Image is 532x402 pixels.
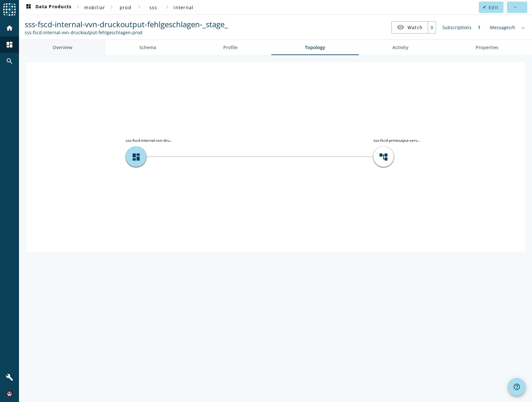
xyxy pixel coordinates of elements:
span: Topology [305,45,325,50]
span: Schema [139,45,156,50]
span: Activity [392,45,408,50]
span: Profile [223,45,237,50]
button: prod [115,2,136,13]
img: spoud-logo.svg [3,3,16,16]
span: sss-fscd-internal-vvn-druckoutput-fehlgeschlagen-_stage_ [25,19,228,29]
mat-icon: help_outline [513,383,521,391]
tspan: sss-fscd-internal-vvn-dru... [126,138,172,143]
mat-icon: chevron_right [136,3,143,11]
span: dashboard [131,152,141,161]
span: Edit [489,4,498,10]
span: Properties [476,45,498,50]
span: account_tree [379,152,388,161]
span: prod [120,4,131,10]
div: 1 [475,21,484,34]
mat-icon: edit [483,5,486,9]
div: No information [518,21,528,34]
span: Overview [53,45,72,50]
mat-icon: chevron_right [74,3,82,11]
mat-icon: dashboard [6,41,13,48]
div: Kafka Topic: sss-fscd-internal-vvn-druckoutput-fehlgeschlagen-prod [25,29,228,35]
button: Edit [479,2,503,13]
button: mobiliar [82,2,108,13]
span: internal [174,4,193,10]
mat-icon: more_horiz [513,5,517,9]
span: sss [149,4,157,10]
span: Watch [408,22,423,33]
mat-icon: search [6,57,13,65]
button: Data Products [22,2,74,13]
mat-icon: home [6,24,13,32]
div: Messages/h [487,21,518,34]
mat-icon: build [6,374,13,381]
mat-icon: visibility [397,23,404,31]
tspan: sss-fscd-printoutput-serv... [373,138,420,143]
div: Subscriptions [439,21,475,34]
span: Data Products [25,3,72,11]
span: mobiliar [84,4,105,10]
img: f40bc641cdaa4136c0e0558ddde32189 [6,391,13,397]
div: 0 [428,22,436,33]
button: Watch [392,22,428,33]
mat-icon: chevron_right [108,3,115,11]
mat-icon: dashboard [25,3,32,11]
button: internal [171,2,196,13]
mat-icon: chevron_right [163,3,171,11]
button: sss [143,2,163,13]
